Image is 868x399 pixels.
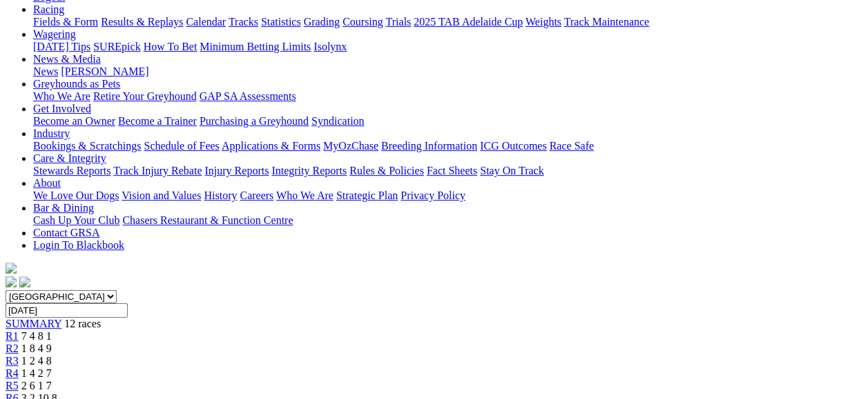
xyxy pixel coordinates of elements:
[6,263,17,274] img: logo-grsa-white.png
[229,16,258,28] a: Tracks
[427,165,477,176] a: Fact Sheets
[480,165,543,176] a: Stay On Track
[33,239,124,251] a: Login To Blackbook
[401,190,465,201] a: Privacy Policy
[204,190,237,201] a: History
[564,16,649,28] a: Track Maintenance
[33,214,862,227] div: Bar & Dining
[122,190,201,201] a: Vision and Values
[525,16,561,28] a: Weights
[480,140,546,152] a: ICG Outcomes
[33,16,862,28] div: Racing
[33,90,862,103] div: Greyhounds as Pets
[336,190,398,201] a: Strategic Plan
[33,90,90,102] a: Who We Are
[113,165,202,176] a: Track Injury Rebate
[33,115,862,127] div: Get Involved
[33,190,119,201] a: We Love Our Dogs
[21,380,52,391] span: 2 6 1 7
[33,16,98,28] a: Fields & Form
[549,140,593,152] a: Race Safe
[381,140,477,152] a: Breeding Information
[33,127,70,139] a: Industry
[222,140,320,152] a: Applications & Forms
[33,65,862,78] div: News & Media
[21,330,52,342] span: 7 4 8 1
[200,115,309,127] a: Purchasing a Greyhound
[271,165,347,176] a: Integrity Reports
[33,41,862,53] div: Wagering
[240,190,273,201] a: Careers
[144,140,219,152] a: Schedule of Fees
[33,190,862,202] div: About
[6,276,17,287] img: facebook.svg
[33,78,120,90] a: Greyhounds as Pets
[33,140,862,152] div: Industry
[6,367,19,379] a: R4
[304,16,340,28] a: Grading
[33,65,58,77] a: News
[6,380,19,391] a: R5
[21,342,52,354] span: 1 8 4 9
[93,41,140,52] a: SUREpick
[186,16,226,28] a: Calendar
[21,355,52,367] span: 1 2 4 8
[64,318,101,329] span: 12 races
[33,202,94,214] a: Bar & Dining
[261,16,301,28] a: Statistics
[33,165,110,176] a: Stewards Reports
[33,41,90,52] a: [DATE] Tips
[33,28,76,40] a: Wagering
[314,41,347,52] a: Isolynx
[276,190,334,201] a: Who We Are
[311,115,364,127] a: Syndication
[33,103,91,114] a: Get Involved
[200,41,311,52] a: Minimum Betting Limits
[101,16,183,28] a: Results & Replays
[33,227,99,238] a: Contact GRSA
[93,90,197,102] a: Retire Your Greyhound
[33,177,61,189] a: About
[33,152,106,164] a: Care & Integrity
[6,342,19,354] a: R2
[33,165,862,177] div: Care & Integrity
[21,367,52,379] span: 1 4 2 7
[144,41,197,52] a: How To Bet
[385,16,411,28] a: Trials
[349,165,424,176] a: Rules & Policies
[122,214,293,226] a: Chasers Restaurant & Function Centre
[19,276,30,287] img: twitter.svg
[200,90,296,102] a: GAP SA Assessments
[118,115,197,127] a: Become a Trainer
[6,303,128,318] input: Select date
[33,140,141,152] a: Bookings & Scratchings
[33,214,119,226] a: Cash Up Your Club
[6,318,61,329] a: SUMMARY
[33,53,101,65] a: News & Media
[323,140,378,152] a: MyOzChase
[343,16,383,28] a: Coursing
[33,115,115,127] a: Become an Owner
[61,65,148,77] a: [PERSON_NAME]
[414,16,523,28] a: 2025 TAB Adelaide Cup
[33,3,64,15] a: Racing
[6,330,19,342] a: R1
[6,355,19,367] a: R3
[204,165,269,176] a: Injury Reports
